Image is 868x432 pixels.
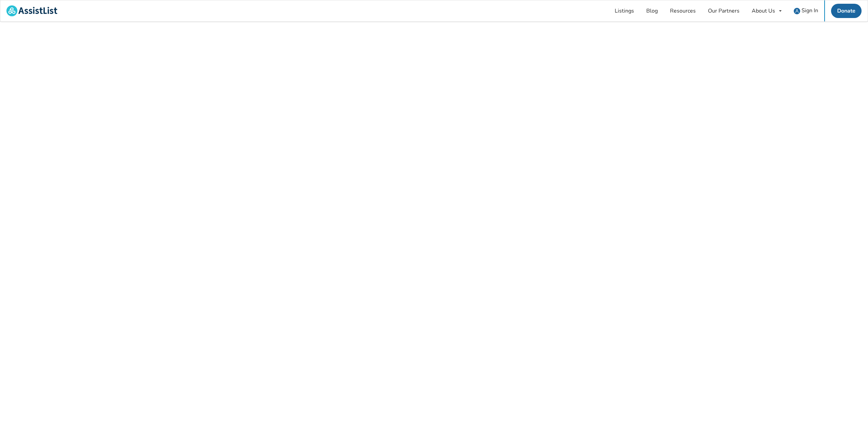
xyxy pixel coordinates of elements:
[794,8,800,14] img: user icon
[6,5,57,16] img: assistlist-logo
[640,0,664,21] a: Blog
[788,0,824,21] a: user icon Sign In
[752,8,775,14] div: About Us
[664,0,702,21] a: Resources
[802,7,818,14] span: Sign In
[702,0,746,21] a: Our Partners
[609,0,640,21] a: Listings
[831,4,862,18] a: Donate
